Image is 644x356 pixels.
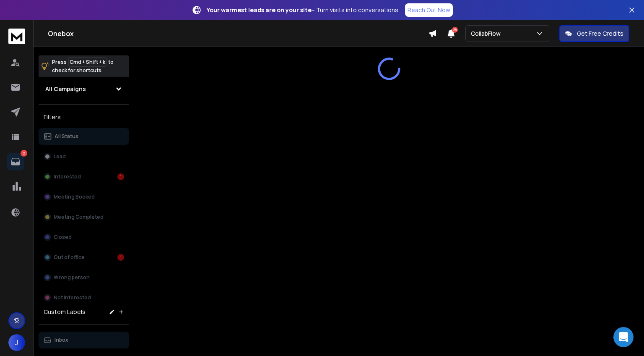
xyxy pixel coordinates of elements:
[471,29,504,38] p: CollabFlow
[7,153,24,170] a: 2
[207,6,312,14] strong: Your warmest leads are on your site
[21,150,27,157] p: 2
[452,27,458,33] span: 28
[39,111,129,123] h3: Filters
[559,25,629,42] button: Get Free Credits
[577,29,623,38] p: Get Free Credits
[613,327,634,347] div: Open Intercom Messenger
[45,85,86,93] h1: All Campaigns
[8,334,25,351] button: J
[52,58,114,75] p: Press to check for shortcuts.
[39,81,129,97] button: All Campaigns
[44,308,86,316] h3: Custom Labels
[207,6,398,14] p: – Turn visits into conversations
[8,29,25,44] img: logo
[68,57,106,67] span: Cmd + Shift + k
[405,3,453,17] a: Reach Out Now
[408,6,450,14] p: Reach Out Now
[48,29,428,39] h1: Onebox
